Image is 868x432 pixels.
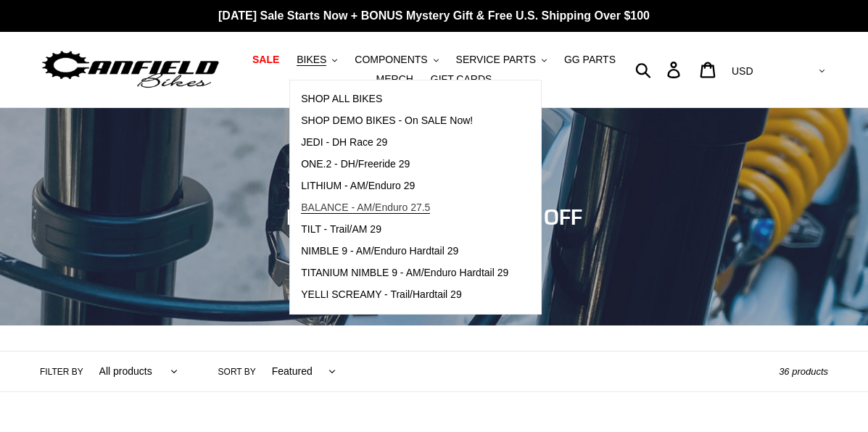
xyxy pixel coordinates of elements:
a: TITANIUM NIMBLE 9 - AM/Enduro Hardtail 29 [290,262,519,284]
a: YELLI SCREAMY - Trail/Hardtail 29 [290,284,519,306]
span: GIFT CARDS [431,73,492,86]
img: Canfield Bikes [40,47,221,93]
a: SHOP DEMO BIKES - On SALE Now! [290,110,519,132]
span: ONE.2 - DH/Freeride 29 [301,158,410,170]
span: SHOP ALL BIKES [301,93,382,105]
span: SERVICE PARTS [456,54,536,66]
a: GIFT CARDS [423,70,500,89]
a: ONE.2 - DH/Freeride 29 [290,154,519,175]
span: BALANCE - AM/Enduro 27.5 [301,202,430,214]
button: SERVICE PARTS [449,50,554,70]
a: LITHIUM - AM/Enduro 29 [290,175,519,197]
span: YELLI SCREAMY - Trail/Hardtail 29 [301,288,462,301]
label: Sort by [218,365,256,378]
a: BALANCE - AM/Enduro 27.5 [290,197,519,219]
a: SALE [245,50,286,70]
span: BIKE DEALS - UP TO 40% OFF [286,204,582,230]
span: SHOP DEMO BIKES - On SALE Now! [301,115,473,127]
span: COMPONENTS [355,54,427,66]
span: 36 products [779,366,828,377]
a: SHOP ALL BIKES [290,88,519,110]
span: MERCH [376,73,413,86]
span: LITHIUM - AM/Enduro 29 [301,180,415,192]
a: NIMBLE 9 - AM/Enduro Hardtail 29 [290,241,519,262]
span: NIMBLE 9 - AM/Enduro Hardtail 29 [301,245,458,257]
span: TILT - Trail/AM 29 [301,223,381,236]
label: Filter by [40,365,83,378]
span: SALE [252,54,279,66]
span: TITANIUM NIMBLE 9 - AM/Enduro Hardtail 29 [301,267,508,279]
button: BIKES [289,50,344,70]
span: BIKES [297,54,326,66]
button: COMPONENTS [347,50,445,70]
a: GG PARTS [557,50,623,70]
span: JEDI - DH Race 29 [301,136,387,149]
a: MERCH [369,70,421,89]
span: GG PARTS [564,54,616,66]
a: TILT - Trail/AM 29 [290,219,519,241]
a: JEDI - DH Race 29 [290,132,519,154]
